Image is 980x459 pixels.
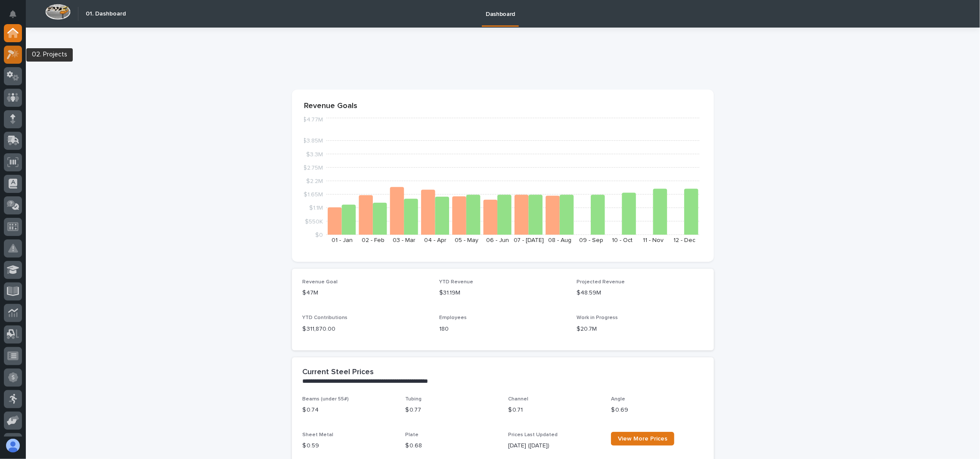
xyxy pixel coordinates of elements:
[302,397,349,402] span: Beams (under 55#)
[508,406,601,415] p: $ 0.71
[440,279,474,285] span: YTD Revenue
[306,152,323,158] tspan: $3.3M
[302,315,347,320] span: YTD Contributions
[303,138,323,144] tspan: $3.85M
[393,237,416,243] text: 03 - Mar
[302,441,395,450] p: $ 0.59
[4,437,22,455] button: users-avatar
[11,10,22,24] div: Notifications
[332,237,353,243] text: 01 - Jan
[305,219,323,225] tspan: $550K
[302,279,338,285] span: Revenue Goal
[508,441,601,450] p: [DATE] ([DATE])
[315,232,323,238] tspan: $0
[45,4,71,20] img: Workspace Logo
[306,178,323,184] tspan: $2.2M
[618,436,667,442] span: View More Prices
[302,288,429,298] p: $47M
[579,237,603,243] text: 09 - Sep
[304,192,323,198] tspan: $1.65M
[611,432,674,446] a: View More Prices
[514,237,544,243] text: 07 - [DATE]
[405,432,419,437] span: Plate
[508,432,558,437] span: Prices Last Updated
[304,102,702,111] p: Revenue Goals
[673,237,695,243] text: 12 - Dec
[405,397,422,402] span: Tubing
[455,237,478,243] text: 05 - May
[508,397,528,402] span: Channel
[302,406,395,415] p: $ 0.74
[577,288,704,298] p: $48.59M
[440,315,467,320] span: Employees
[405,406,498,415] p: $ 0.77
[577,279,625,285] span: Projected Revenue
[362,237,385,243] text: 02 - Feb
[611,397,625,402] span: Angle
[303,165,323,171] tspan: $2.75M
[577,325,704,334] p: $20.7M
[612,237,633,243] text: 10 - Oct
[440,288,567,298] p: $31.19M
[86,10,126,18] h2: 01. Dashboard
[486,237,509,243] text: 06 - Jun
[424,237,447,243] text: 04 - Apr
[405,441,498,450] p: $ 0.68
[577,315,618,320] span: Work in Progress
[302,368,374,377] h2: Current Steel Prices
[303,117,323,123] tspan: $4.77M
[643,237,664,243] text: 11 - Nov
[440,325,567,334] p: 180
[309,205,323,211] tspan: $1.1M
[302,432,333,437] span: Sheet Metal
[611,406,704,415] p: $ 0.69
[4,5,22,23] button: Notifications
[549,237,572,243] text: 08 - Aug
[302,325,429,334] p: $ 311,870.00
